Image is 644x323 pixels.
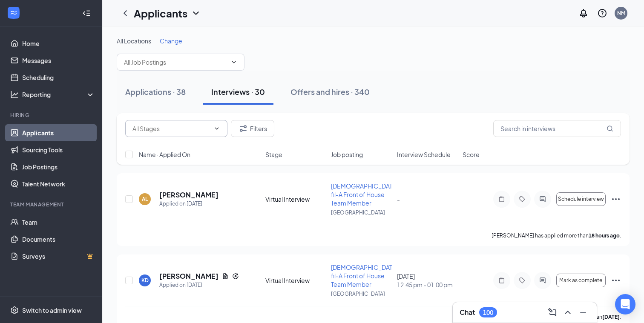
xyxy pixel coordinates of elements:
[497,196,507,203] svg: Note
[561,306,575,319] button: ChevronUp
[82,9,91,17] svg: Collapse
[159,190,218,200] h5: [PERSON_NAME]
[211,86,265,97] div: Interviews · 30
[331,263,400,288] span: [DEMOGRAPHIC_DATA]-fil-A Front of House Team Member
[231,120,274,137] button: Filter Filters
[331,209,391,216] p: [GEOGRAPHIC_DATA]
[611,275,621,286] svg: Ellipses
[22,231,95,248] a: Documents
[213,125,220,132] svg: ChevronDown
[22,158,95,175] a: Job Postings
[139,150,190,159] span: Name · Applied On
[22,52,95,69] a: Messages
[117,37,151,45] span: All Locations
[563,307,573,317] svg: ChevronUp
[159,272,218,281] h5: [PERSON_NAME]
[265,276,326,285] div: Virtual Interview
[497,277,507,284] svg: Note
[265,195,326,203] div: Virtual Interview
[22,69,95,86] a: Scheduling
[559,277,602,283] span: Mark as complete
[142,195,148,203] div: AL
[576,306,590,319] button: Minimize
[22,175,95,192] a: Talent Network
[460,308,475,317] h3: Chat
[331,182,400,207] span: [DEMOGRAPHIC_DATA]-fil-A Front of House Team Member
[160,37,182,45] span: Change
[232,273,239,280] svg: Reapply
[607,125,613,132] svg: MagnifyingGlass
[615,294,635,314] div: Open Intercom Messenger
[10,90,19,99] svg: Analysis
[517,277,527,284] svg: Tag
[22,35,95,52] a: Home
[132,124,210,133] input: All Stages
[397,272,457,289] div: [DATE]
[493,120,621,137] input: Search in interviews
[556,192,606,206] button: Schedule interview
[538,196,548,203] svg: ActiveChat
[9,9,18,17] svg: WorkstreamLogo
[159,281,239,289] div: Applied on [DATE]
[141,277,149,284] div: KD
[597,8,607,18] svg: QuestionInfo
[230,59,237,66] svg: ChevronDown
[547,307,558,317] svg: ComposeMessage
[331,150,363,159] span: Job posting
[558,196,604,202] span: Schedule interview
[10,201,93,208] div: Team Management
[134,6,187,20] h1: Applicants
[125,86,186,97] div: Applications · 38
[22,248,95,265] a: SurveysCrown
[602,314,620,320] b: [DATE]
[290,86,370,97] div: Offers and hires · 340
[397,280,457,289] span: 12:45 pm - 01:00 pm
[22,124,95,141] a: Applicants
[22,90,95,99] div: Reporting
[120,8,130,18] svg: ChevronLeft
[22,214,95,231] a: Team
[222,273,229,280] svg: Document
[517,196,527,203] svg: Tag
[538,277,548,284] svg: ActiveChat
[238,123,248,134] svg: Filter
[265,150,282,159] span: Stage
[617,9,625,17] div: NM
[159,200,218,208] div: Applied on [DATE]
[492,232,621,239] p: [PERSON_NAME] has applied more than .
[556,274,606,287] button: Mark as complete
[22,306,82,314] div: Switch to admin view
[191,8,201,18] svg: ChevronDown
[397,150,451,159] span: Interview Schedule
[10,306,19,314] svg: Settings
[578,8,589,18] svg: Notifications
[10,111,93,119] div: Hiring
[578,307,588,317] svg: Minimize
[589,232,620,239] b: 18 hours ago
[463,150,480,159] span: Score
[124,57,227,67] input: All Job Postings
[611,194,621,204] svg: Ellipses
[546,306,559,319] button: ComposeMessage
[483,309,493,316] div: 100
[397,195,400,203] span: -
[22,141,95,158] a: Sourcing Tools
[331,290,391,297] p: [GEOGRAPHIC_DATA]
